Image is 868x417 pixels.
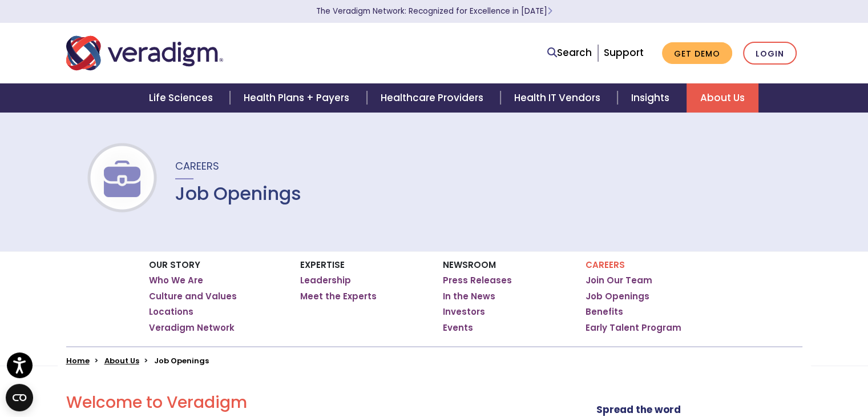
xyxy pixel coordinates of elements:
[443,322,473,334] a: Events
[687,83,758,113] a: About Us
[586,322,681,334] a: Early Talent Program
[586,306,623,318] a: Benefits
[135,83,230,113] a: Life Sciences
[6,384,33,411] button: Open CMP widget
[743,42,797,65] a: Login
[443,275,512,286] a: Press Releases
[443,306,485,318] a: Investors
[617,83,687,113] a: Insights
[66,34,223,72] img: Veradigm logo
[316,6,552,17] a: The Veradigm Network: Recognized for Excellence in [DATE]Learn More
[175,159,219,173] span: Careers
[149,275,203,286] a: Who We Are
[300,275,351,286] a: Leadership
[547,45,592,61] a: Search
[367,83,500,113] a: Healthcare Providers
[104,355,139,366] a: About Us
[604,46,644,59] a: Support
[586,291,649,302] a: Job Openings
[149,322,235,334] a: Veradigm Network
[443,291,495,302] a: In the News
[596,403,681,416] strong: Spread the word
[66,393,532,412] h2: Welcome to Veradigm
[149,306,193,318] a: Locations
[586,275,652,286] a: Join Our Team
[149,291,237,302] a: Culture and Values
[662,42,732,65] a: Get Demo
[547,6,552,17] span: Learn More
[230,83,366,113] a: Health Plans + Payers
[66,355,90,366] a: Home
[300,291,377,302] a: Meet the Experts
[500,83,617,113] a: Health IT Vendors
[175,183,301,205] h1: Job Openings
